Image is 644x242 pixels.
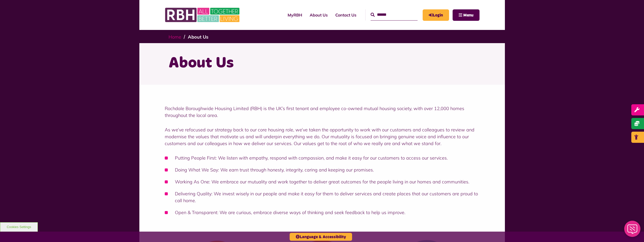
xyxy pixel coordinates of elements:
a: MyRBH [284,8,306,22]
a: About Us [188,34,208,40]
a: MyRBH [423,9,449,21]
li: Doing What We Say: We earn trust through honesty, integrity, caring and keeping our promises. [165,166,480,173]
a: Contact Us [332,8,360,22]
p: Rochdale Boroughwide Housing Limited (RBH) is the UK’s first tenant and employee co-owned mutual ... [165,105,480,119]
h1: About Us [169,53,476,73]
button: Navigation [453,9,480,21]
input: Search [371,9,418,20]
img: RBH [165,5,241,25]
li: Delivering Quality: We invest wisely in our people and make it easy for them to deliver services ... [165,190,480,204]
a: About Us [306,8,332,22]
span: Menu [463,13,473,17]
p: As we’ve refocused our strategy back to our core housing role, we’ve taken the opportunity to wor... [165,126,480,147]
a: Home [169,34,181,40]
button: Language & Accessibility [290,233,352,241]
li: Working As One: We embrace our mutuality and work together to deliver great outcomes for the peop... [165,178,480,185]
li: Open & Transparent: We are curious, embrace diverse ways of thinking and seek feedback to help us... [165,209,480,216]
iframe: Netcall Web Assistant for live chat [621,219,644,242]
li: Putting People First: We listen with empathy, respond with compassion, and make it easy for our c... [165,154,480,161]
